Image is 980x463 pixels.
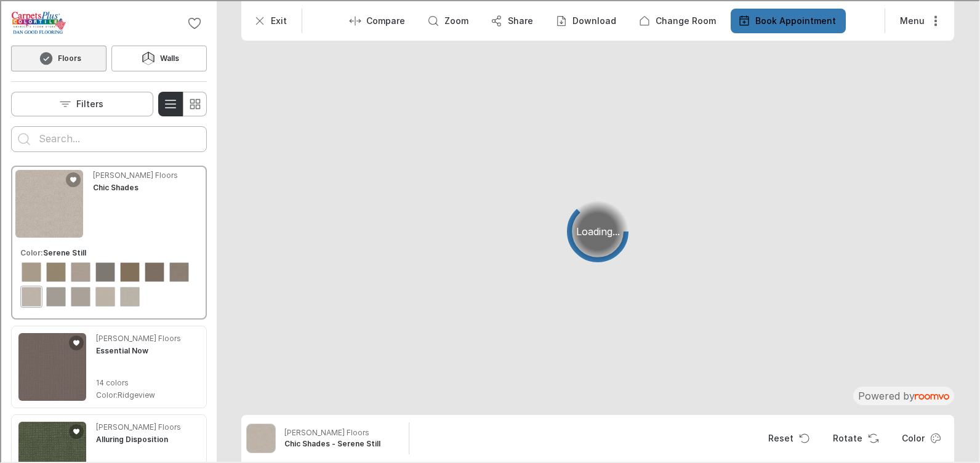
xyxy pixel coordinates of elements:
img: roomvo_wordmark.svg [914,393,948,398]
p: [PERSON_NAME] Floors [283,426,368,437]
p: Download [571,14,615,26]
p: Share [507,14,532,26]
button: No favorites [181,10,206,34]
p: Zoom [443,14,467,26]
div: Product colors [19,246,196,307]
img: Essential Now. Link opens in a new window. [17,332,85,400]
h4: Alluring Disposition [95,433,167,444]
button: Add Chic Shades to favorites [65,171,79,186]
p: 14 colors [95,376,180,387]
button: Enter compare mode [340,7,414,32]
p: Color : [95,389,116,400]
h4: Essential Now [95,344,147,355]
p: [PERSON_NAME] Floors [95,332,180,343]
button: View color format Butter Cream [19,260,41,282]
div: Loading... [566,199,627,261]
button: Download [547,7,625,32]
h4: Chic Shades [92,181,137,192]
button: More actions [889,7,948,32]
button: Reset product [757,425,817,449]
button: View color format River Run [167,260,189,282]
p: Book Appointment [754,14,835,26]
p: Filters [75,97,102,109]
button: View color format Ridgeview [142,260,164,282]
button: View color format Desert View [44,260,66,282]
div: The visualizer is powered by Roomvo. [857,388,948,401]
p: [PERSON_NAME] Floors [95,421,180,432]
p: Exit [270,14,286,26]
p: Powered by [857,388,948,401]
button: Floors [10,44,105,70]
div: See Essential Now in the room [10,324,206,407]
button: Open color dialog [891,425,948,449]
a: Go to Dan Good Flooring's website. [10,10,65,34]
img: Chic Shades [246,423,274,451]
button: Share [482,7,542,32]
button: View color format Winters Dawn [118,284,140,307]
button: View color format Silver Lining [44,284,66,307]
button: View color format Split Sediment [68,284,90,307]
button: Add Essential Now to favorites [68,334,82,349]
p: Ridgeview [116,389,154,400]
p: Change Room [654,14,715,26]
img: Chic Shades. Link opens in a new window. [14,169,82,236]
button: Change Room [630,7,725,32]
button: Open the filters menu [10,91,152,115]
input: Enter products to search for [38,128,178,148]
button: Book Appointment [729,7,845,32]
h6: Serene Still [42,246,85,257]
p: Compare [365,14,404,26]
h6: Floors [57,52,80,63]
button: View color format Washed Linen [93,284,115,307]
button: Rotate Surface [822,425,886,449]
button: Add Alluring Disposition to favorites [68,423,82,438]
h6: Color : [19,246,42,257]
button: Walls [110,44,206,70]
img: Logo representing Dan Good Flooring. [10,10,65,34]
p: [PERSON_NAME] Floors [92,169,177,180]
button: View color format Raw Wood [118,260,140,282]
button: View color format Serene Still [19,284,41,307]
h6: Chic Shades - Serene Still [283,437,399,448]
button: Show details for Chic Shades [279,422,403,452]
button: Switch to simple view [181,91,206,115]
button: View color format Grey Fox [93,260,115,282]
h6: Walls [159,52,178,63]
button: Zoom room image [419,7,477,32]
button: Switch to detail view [157,91,182,115]
button: View color format Fossil Path [68,260,90,282]
button: Exit [245,7,295,32]
div: Product List Mode Selector [157,91,206,115]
